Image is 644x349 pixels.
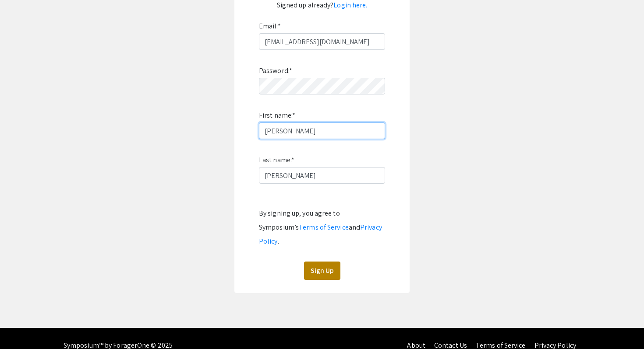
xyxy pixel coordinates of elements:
a: Terms of Service [299,223,349,232]
button: Sign Up [304,262,340,280]
a: Login here. [333,0,367,10]
a: Privacy Policy [259,223,382,246]
label: Password: [259,64,292,78]
iframe: Chat [7,310,37,342]
div: By signing up, you agree to Symposium’s and . [259,206,385,248]
label: First name: [259,108,295,122]
label: Email: [259,19,281,33]
label: Last name: [259,153,294,167]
